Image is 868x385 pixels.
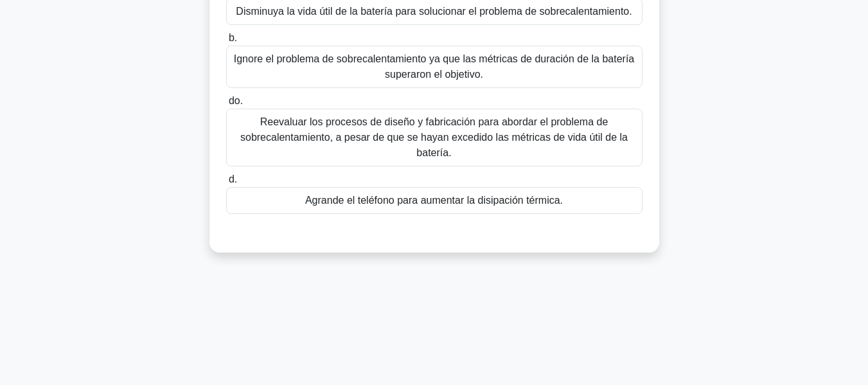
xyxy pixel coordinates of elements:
[240,116,628,158] font: Reevaluar los procesos de diseño y fabricación para abordar el problema de sobrecalentamiento, a ...
[234,53,634,80] font: Ignore el problema de sobrecalentamiento ya que las métricas de duración de la batería superaron ...
[229,95,243,106] font: do.
[236,6,632,17] font: Disminuya la vida útil de la batería para solucionar el problema de sobrecalentamiento.
[305,195,563,206] font: Agrande el teléfono para aumentar la disipación térmica.
[229,174,237,184] font: d.
[229,32,237,43] font: b.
